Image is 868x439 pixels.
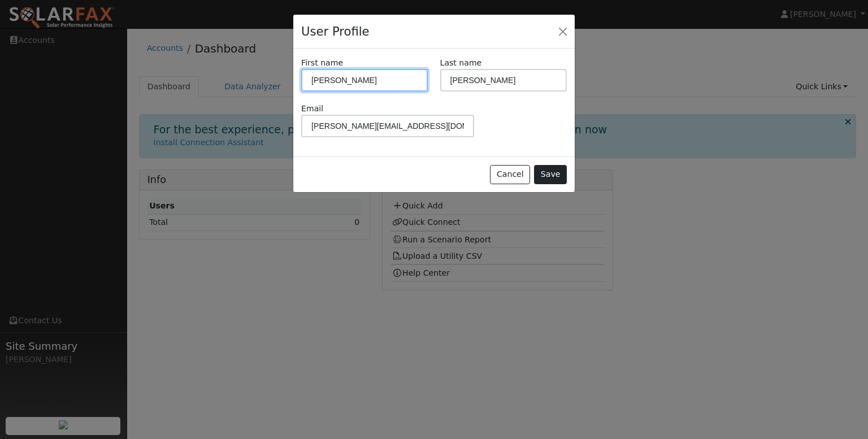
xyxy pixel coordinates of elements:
label: First name [301,57,343,69]
label: Email [301,103,323,115]
button: Cancel [490,165,530,184]
h4: User Profile [301,23,369,41]
button: Save [534,165,567,184]
label: Last name [440,57,482,69]
button: Close [555,23,571,39]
